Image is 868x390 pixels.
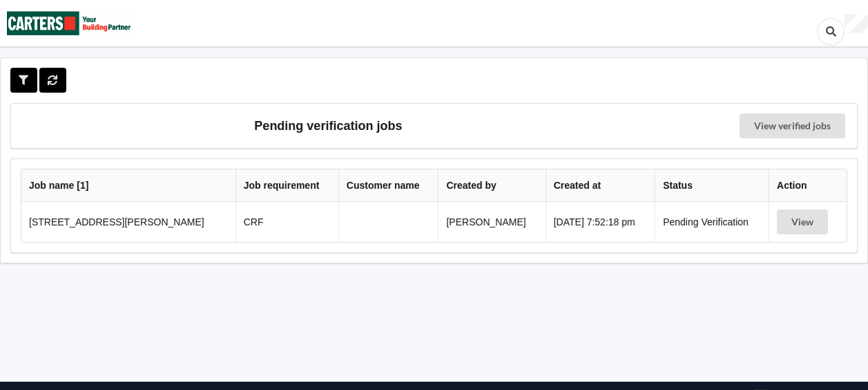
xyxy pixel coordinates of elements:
[438,202,545,242] td: [PERSON_NAME]
[777,210,828,234] button: View
[338,169,438,202] th: Customer name
[655,169,769,202] th: Status
[235,169,338,202] th: Job requirement
[21,202,235,242] td: [STREET_ADDRESS][PERSON_NAME]
[546,169,655,202] th: Created at
[845,15,868,34] div: User Profile
[777,216,831,228] a: View
[21,113,636,138] h3: Pending verification jobs
[740,113,845,138] a: View verified jobs
[438,169,545,202] th: Created by
[655,202,769,242] td: Pending Verification
[546,202,655,242] td: [DATE] 7:52:18 pm
[7,1,131,46] img: Carters
[769,169,847,202] th: Action
[21,169,235,202] th: Job name [ 1 ]
[235,202,338,242] td: CRF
